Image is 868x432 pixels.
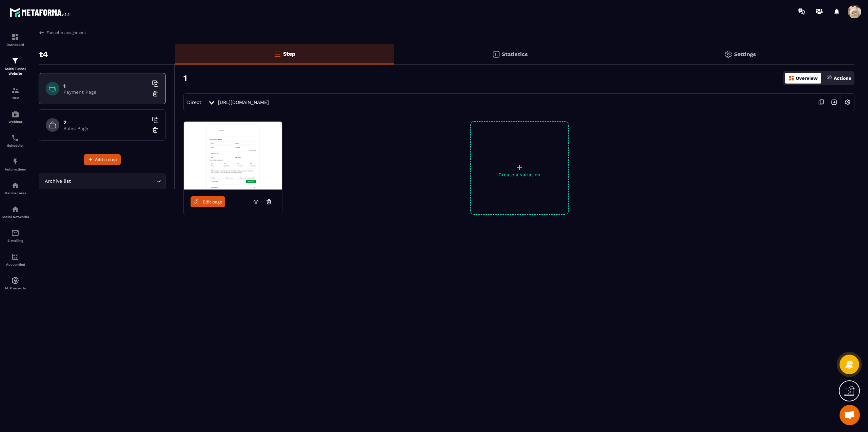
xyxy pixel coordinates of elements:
span: Add a step [95,156,117,163]
span: Archive list [43,178,72,185]
a: formationformationSales Funnel Website [2,52,29,81]
a: Funnel management [39,30,86,36]
span: Edit page [203,199,222,204]
p: Webinar [2,120,29,124]
a: emailemailE-mailing [2,224,29,248]
img: dashboard-orange.40269519.svg [788,75,794,81]
p: Social Networks [2,215,29,219]
p: Settings [734,51,756,57]
input: Search for option [72,178,155,185]
img: automations [11,158,19,166]
img: trash [152,127,159,133]
p: Create a variation [471,172,568,177]
img: logo [9,6,71,18]
img: trash [152,90,159,97]
p: CRM [2,96,29,100]
img: accountant [11,253,19,261]
img: automations [11,276,19,285]
p: t4 [39,48,48,61]
img: arrow [39,30,45,36]
p: Sales Funnel Website [2,67,29,76]
img: formation [11,33,19,41]
p: Overview [796,75,818,81]
a: Mở cuộc trò chuyện [840,405,860,425]
a: schedulerschedulerScheduler [2,129,29,152]
img: setting-gr.5f69749f.svg [724,50,732,58]
a: [URL][DOMAIN_NAME] [218,100,269,105]
img: arrow-next.bcc2205e.svg [828,96,841,109]
div: Search for option [39,174,166,189]
img: automations [11,181,19,190]
a: social-networksocial-networkSocial Networks [2,200,29,224]
a: automationsautomationsWebinar [2,105,29,129]
img: formation [11,86,19,94]
p: E-mailing [2,239,29,242]
img: setting-w.858f3a88.svg [841,96,854,109]
img: scheduler [11,134,19,142]
a: automationsautomationsMember area [2,176,29,200]
img: email [11,229,19,237]
h3: 1 [183,73,187,83]
a: formationformationCRM [2,81,29,105]
p: Sales Page [63,126,148,131]
a: formationformationDashboard [2,28,29,52]
p: Payment Page [63,89,148,95]
img: image [184,122,282,190]
img: social-network [11,205,19,213]
img: stats.20deebd0.svg [492,50,500,58]
h6: 1 [63,83,148,89]
p: Automations [2,167,29,171]
span: Direct [187,100,201,105]
a: automationsautomationsAutomations [2,152,29,176]
p: + [471,162,568,172]
h6: 2 [63,119,148,126]
img: bars-o.4a397970.svg [273,50,281,58]
p: Member area [2,191,29,195]
img: formation [11,57,19,65]
p: Step [283,51,295,57]
a: accountantaccountantAccounting [2,248,29,271]
a: Edit page [191,196,225,207]
p: Scheduler [2,144,29,147]
img: automations [11,110,19,118]
p: Dashboard [2,43,29,47]
img: actions.d6e523a2.png [826,75,832,81]
p: Accounting [2,263,29,266]
p: Statistics [502,51,528,57]
button: Add a step [84,154,121,165]
p: Actions [834,75,851,81]
p: IA Prospects [2,286,29,290]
